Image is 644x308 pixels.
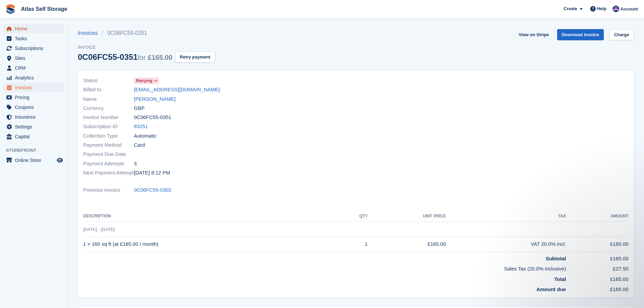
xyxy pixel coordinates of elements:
[597,5,606,12] span: Help
[83,114,134,121] span: Invoice Number
[83,77,134,85] span: Status
[15,24,55,33] span: Home
[15,132,55,141] span: Capital
[134,123,148,131] a: 83251
[15,102,55,112] span: Coupons
[134,160,137,168] span: 3
[3,34,64,43] a: menu
[536,286,566,292] strong: Amount due
[134,95,175,103] a: [PERSON_NAME]
[3,24,64,33] a: menu
[564,5,577,12] span: Create
[83,237,339,252] td: 1 × 160 sq ft (at £165.00 / month)
[15,122,55,132] span: Settings
[134,186,171,194] a: 0C06FC55-0302
[3,83,64,92] a: menu
[15,73,55,82] span: Analytics
[18,3,70,15] a: Atlas Self Storage
[609,29,634,40] a: Charge
[446,211,566,222] th: Tax
[83,211,339,222] th: Description
[557,29,604,40] a: Download Invoice
[15,34,55,43] span: Tasks
[78,29,102,37] a: Invoices
[3,53,64,63] a: menu
[134,169,170,177] time: 2025-10-04 19:12:20 UTC
[56,156,64,164] a: Preview store
[134,132,157,140] span: Automatic
[5,4,16,14] img: stora-icon-8386f47178a22dfd0bd8f6a31ec36ba5ce8667c1dd55bd0f319d3a0aa187defe.svg
[516,29,551,40] a: View on Stripe
[134,86,220,94] a: [EMAIL_ADDRESS][DOMAIN_NAME]
[620,6,638,13] span: Account
[546,256,566,261] strong: Subtotal
[566,262,628,273] td: £27.50
[613,5,619,12] img: Ryan Carroll
[83,160,134,168] span: Payment Attempts
[15,53,55,63] span: Sites
[3,132,64,141] a: menu
[566,252,628,262] td: £165.00
[566,273,628,283] td: £165.00
[134,104,145,112] span: GBP
[3,112,64,122] a: menu
[3,63,64,73] a: menu
[3,122,64,132] a: menu
[83,150,134,158] span: Payment Due Date
[3,44,64,53] a: menu
[83,141,134,149] span: Payment Method
[83,227,115,232] span: [DATE] - [DATE]
[3,73,64,82] a: menu
[367,211,446,222] th: Unit Price
[78,52,172,62] div: 0C06FC55-0351
[83,123,134,131] span: Subscription ID
[136,78,152,84] span: Retrying
[175,51,215,63] button: Retry payment
[83,86,134,94] span: Billed to
[6,147,67,154] span: Storefront
[15,112,55,122] span: Insurance
[3,156,64,165] a: menu
[446,240,566,248] div: VAT 20.0% incl.
[15,83,55,92] span: Invoices
[3,102,64,112] a: menu
[78,29,215,37] nav: breadcrumbs
[148,54,172,61] span: £165.00
[134,114,171,121] span: 0C06FC55-0351
[138,54,145,61] span: for
[83,262,566,273] td: Sales Tax (20.0% inclusive)
[3,93,64,102] a: menu
[15,44,55,53] span: Subscriptions
[554,276,566,282] strong: Total
[339,237,367,252] td: 1
[134,141,145,149] span: Card
[339,211,367,222] th: QTY
[367,237,446,252] td: £165.00
[83,104,134,112] span: Currency
[83,186,134,194] span: Previous Invoice
[15,93,55,102] span: Pricing
[78,44,215,51] span: Invoice
[15,63,55,73] span: CRM
[134,77,159,85] a: Retrying
[83,95,134,103] span: Name
[83,132,134,140] span: Collection Type
[15,156,55,165] span: Online Store
[566,237,628,252] td: £165.00
[566,211,628,222] th: Amount
[566,283,628,293] td: £165.00
[83,169,134,177] span: Next Payment Attempt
